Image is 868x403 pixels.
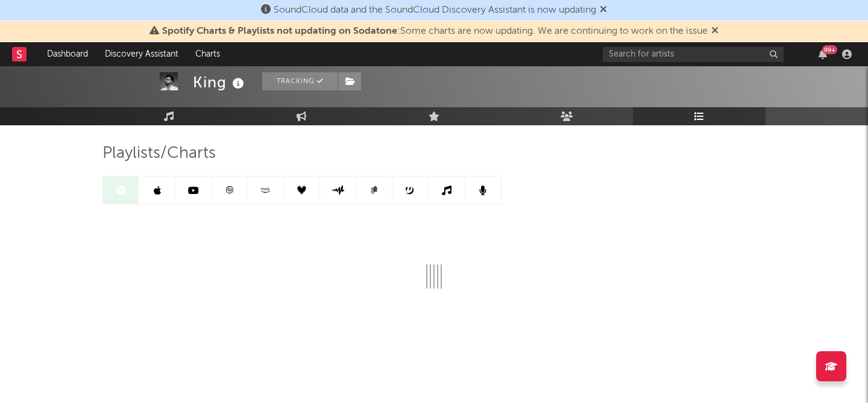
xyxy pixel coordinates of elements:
[187,42,228,66] a: Charts
[193,72,247,92] div: King
[711,27,719,36] span: Dismiss
[162,27,708,36] span: : Some charts are now updating. We are continuing to work on the issue
[600,5,607,15] span: Dismiss
[96,42,187,66] a: Discovery Assistant
[822,45,837,54] div: 99 +
[603,47,784,62] input: Search for artists
[39,42,96,66] a: Dashboard
[162,27,397,36] span: Spotify Charts & Playlists not updating on Sodatone
[819,49,827,59] button: 99+
[102,146,216,161] span: Playlists/Charts
[274,5,596,15] span: SoundCloud data and the SoundCloud Discovery Assistant is now updating
[262,72,338,90] button: Tracking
